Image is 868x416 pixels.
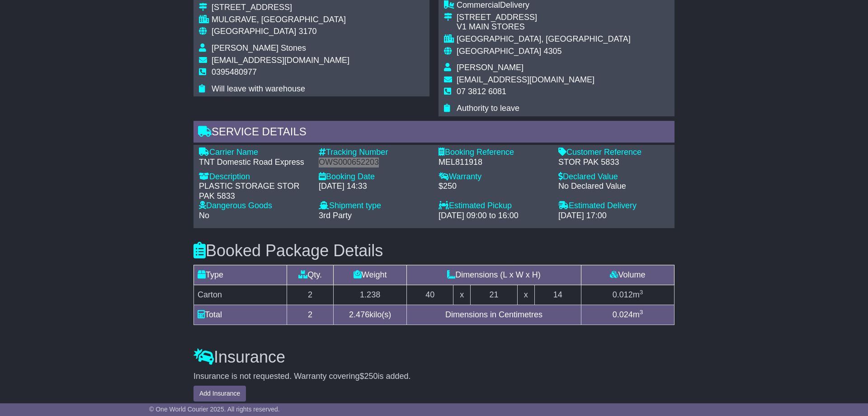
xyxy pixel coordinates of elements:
[212,67,257,77] span: 0395480977
[349,310,369,319] span: 2.476
[581,265,674,285] td: Volume
[319,201,429,211] div: Shipment type
[439,148,549,158] div: Booking Reference
[193,242,675,260] h3: Booked Package Details
[194,265,287,285] td: Type
[439,182,549,191] div: $250
[319,148,429,158] div: Tracking Number
[199,148,310,158] div: Carrier Name
[407,305,581,325] td: Dimensions in Centimetres
[199,158,310,167] div: TNT Domestic Road Express
[558,182,669,191] div: No Declared Value
[199,201,310,211] div: Dangerous Goods
[558,148,669,158] div: Customer Reference
[457,63,524,72] span: [PERSON_NAME]
[199,211,209,220] span: No
[194,305,287,325] td: Total
[558,211,669,221] div: [DATE] 17:00
[212,15,349,25] div: MULGRAVE, [GEOGRAPHIC_DATA]
[457,0,500,10] span: Commercial
[193,348,675,366] h3: Insurance
[439,158,549,167] div: MEL811918
[360,372,378,381] span: $250
[517,285,534,305] td: x
[193,386,246,402] button: Add Insurance
[457,0,669,10] div: Delivery
[640,309,643,316] sup: 3
[457,47,541,56] span: [GEOGRAPHIC_DATA]
[319,211,352,220] span: 3rd Party
[287,285,334,305] td: 2
[212,3,349,13] div: [STREET_ADDRESS]
[407,265,581,285] td: Dimensions (L x W x H)
[212,84,305,93] span: Will leave with warehouse
[457,13,669,23] div: [STREET_ADDRESS]
[439,172,549,182] div: Warranty
[212,56,349,65] span: [EMAIL_ADDRESS][DOMAIN_NAME]
[453,285,471,305] td: x
[581,285,674,305] td: m
[534,285,581,305] td: 14
[471,285,517,305] td: 21
[287,265,334,285] td: Qty.
[193,372,675,382] div: Insurance is not requested. Warranty covering is added.
[199,182,310,201] div: PLASTIC STORAGE STOR PAK 5833
[543,47,561,56] span: 4305
[613,310,633,319] span: 0.024
[194,285,287,305] td: Carton
[613,290,633,299] span: 0.012
[319,172,429,182] div: Booking Date
[439,201,549,211] div: Estimated Pickup
[334,285,407,305] td: 1.238
[212,43,306,53] span: [PERSON_NAME] Stones
[640,289,643,296] sup: 3
[334,265,407,285] td: Weight
[334,305,407,325] td: kilo(s)
[212,27,296,36] span: [GEOGRAPHIC_DATA]
[558,172,669,182] div: Declared Value
[558,158,669,167] div: STOR PAK 5833
[319,158,429,167] div: OWS000652203
[457,104,519,113] span: Authority to leave
[287,305,334,325] td: 2
[407,285,453,305] td: 40
[457,87,506,96] span: 07 3812 6081
[558,201,669,211] div: Estimated Delivery
[457,75,594,84] span: [EMAIL_ADDRESS][DOMAIN_NAME]
[149,406,280,413] span: © One World Courier 2025. All rights reserved.
[457,34,669,44] div: [GEOGRAPHIC_DATA], [GEOGRAPHIC_DATA]
[581,305,674,325] td: m
[319,182,429,191] div: [DATE] 14:33
[193,121,675,145] div: Service Details
[457,22,669,32] div: V1 MAIN STORES
[199,172,310,182] div: Description
[298,27,316,36] span: 3170
[439,211,549,221] div: [DATE] 09:00 to 16:00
